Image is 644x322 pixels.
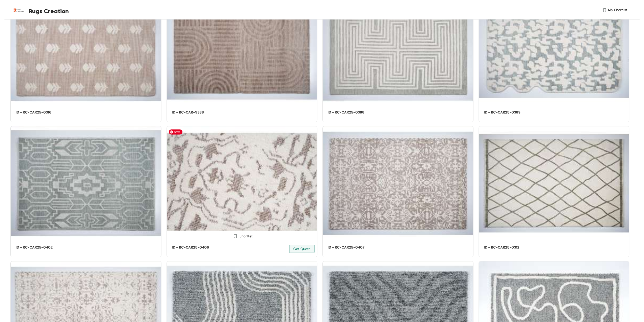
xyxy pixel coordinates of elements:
[172,245,215,250] h5: ID - RC-CAR25-0406
[233,234,238,238] img: Shortlist
[169,129,182,135] span: Save
[172,110,215,115] h5: ID - RC-CAR-9388
[16,245,59,250] h5: ID - RC-CAR25-0402
[10,2,27,18] img: Buyer Portal
[328,110,371,115] h5: ID - RC-CAR25-0388
[608,7,627,13] span: My Shortlist
[484,110,527,115] h5: ID - RC-CAR25-0389
[289,245,315,253] button: Get Quote
[10,126,161,240] img: a1fe8f3f-5a34-4502-82cc-2cc7dca9c76c
[167,126,318,240] img: 922a6786-f8aa-4e11-93ba-950670b60fd2
[16,110,59,115] h5: ID - RC-CAR25-0316
[328,245,371,250] h5: ID - RC-CAR25-0407
[29,7,69,16] span: Rugs Creation
[293,246,310,252] span: Get Quote
[322,126,473,240] img: 5634232d-b1db-4385-bdb1-55c63c6f26db
[479,126,630,240] img: ead87173-8aa6-4699-9b1e-45290b9504d4
[602,7,607,13] img: wishlist
[484,245,527,250] h5: ID - RC-CAR25-0312
[231,233,253,238] div: Shortlist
